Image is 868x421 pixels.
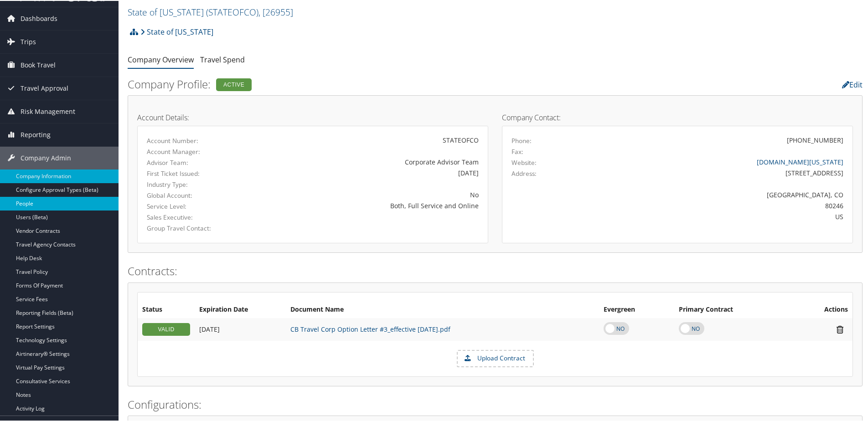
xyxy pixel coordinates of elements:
[757,157,843,165] a: [DOMAIN_NAME][US_STATE]
[147,146,248,155] label: Account Manager:
[258,5,293,17] span: , [ 26955 ]
[842,79,863,89] a: Edit
[147,157,248,166] label: Advisor Team:
[21,123,51,145] span: Reporting
[21,6,57,29] span: Dashboards
[128,54,194,64] a: Company Overview
[147,179,248,188] label: Industry Type:
[140,22,213,40] a: State of [US_STATE]
[290,324,450,333] a: CB Travel Corp Option Letter #3_effective [DATE].pdf
[458,350,533,365] label: Upload Contract
[598,167,844,177] div: [STREET_ADDRESS]
[262,189,479,199] div: No
[21,76,68,99] span: Travel Approval
[21,99,75,122] span: Risk Management
[598,211,844,221] div: US
[137,113,488,120] h4: Account Details:
[128,5,293,17] a: State of [US_STATE]
[21,53,56,76] span: Book Travel
[286,301,599,317] th: Document Name
[511,146,523,155] label: Fax:
[262,200,479,210] div: Both, Full Service and Online
[674,301,791,317] th: Primary Contract
[200,54,245,64] a: Travel Spend
[142,322,190,335] div: VALID
[598,200,844,210] div: 80246
[262,167,479,177] div: [DATE]
[599,301,674,317] th: Evergreen
[147,212,248,221] label: Sales Executive:
[21,146,71,169] span: Company Admin
[138,301,195,317] th: Status
[787,134,843,144] div: [PHONE_NUMBER]
[598,189,844,199] div: [GEOGRAPHIC_DATA], CO
[21,30,36,52] span: Trips
[262,134,479,144] div: STATEOFCO
[216,77,252,90] div: Active
[128,396,863,411] h2: Configurations:
[128,262,863,278] h2: Contracts:
[832,324,848,334] i: Remove Contract
[147,223,248,232] label: Group Travel Contact:
[502,113,853,120] h4: Company Contact:
[792,301,852,317] th: Actions
[262,156,479,166] div: Corporate Advisor Team
[128,76,613,91] h2: Company Profile:
[511,168,537,177] label: Address:
[511,135,532,144] label: Phone:
[511,157,537,166] label: Website:
[147,201,248,210] label: Service Level:
[147,168,248,177] label: First Ticket Issued:
[206,5,258,17] span: ( STATEOFCO )
[147,190,248,199] label: Global Account:
[199,324,281,333] div: Add/Edit Date
[199,324,220,333] span: [DATE]
[147,135,248,144] label: Account Number:
[195,301,286,317] th: Expiration Date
